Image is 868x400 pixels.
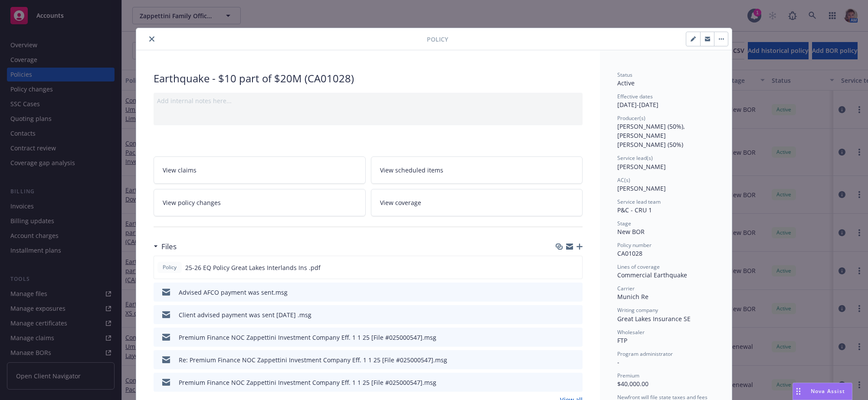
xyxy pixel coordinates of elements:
span: AC(s) [617,176,630,184]
span: Munich Re [617,293,649,301]
span: Policy [161,263,178,271]
button: preview file [571,263,579,272]
span: Active [617,79,635,87]
span: Writing company [617,306,658,314]
span: FTP [617,336,627,345]
div: Premium Finance NOC Zappettini Investment Company Eff. 1 1 25 [File #025000547].msg [179,378,436,387]
span: Premium [617,372,639,379]
h3: Files [161,241,177,252]
span: CA01028 [617,249,642,257]
span: Great Lakes Insurance SE [617,315,691,323]
span: Lines of coverage [617,263,660,270]
div: [DATE] - [DATE] [617,93,714,109]
span: - [617,358,619,366]
span: Carrier [617,285,635,292]
div: Client advised payment was sent [DATE] .msg [179,310,311,319]
button: download file [557,333,564,342]
a: View coverage [371,189,583,216]
a: View policy changes [154,189,366,216]
span: Service lead(s) [617,154,653,162]
span: Producer(s) [617,114,645,122]
span: [PERSON_NAME] [617,163,666,171]
span: Status [617,71,632,78]
div: Advised AFCO payment was sent.msg [179,288,288,297]
span: 25-26 EQ Policy Great Lakes Interlands Ins .pdf [185,263,321,272]
span: View claims [163,166,197,175]
span: Policy number [617,241,652,249]
span: Commercial Earthquake [617,271,687,279]
div: Re: Premium Finance NOC Zappettini Investment Company Eff. 1 1 25 [File #025000547].msg [179,355,447,364]
a: View scheduled items [371,156,583,184]
button: close [147,34,157,44]
span: P&C - CRU 1 [617,206,652,214]
span: Program administrator [617,350,673,358]
span: [PERSON_NAME] (50%), [PERSON_NAME] [PERSON_NAME] (50%) [617,122,687,149]
button: download file [557,355,564,364]
span: Stage [617,220,631,227]
button: preview file [571,288,579,297]
div: Files [154,241,177,252]
div: Premium Finance NOC Zappettini Investment Company Eff. 1 1 25 [File #025000547].msg [179,333,436,342]
span: View policy changes [163,198,221,207]
div: Add internal notes here... [157,96,579,105]
div: Drag to move [793,383,804,400]
button: preview file [571,333,579,342]
span: Nova Assist [811,387,845,395]
span: View coverage [380,198,421,207]
button: download file [557,288,564,297]
span: New BOR [617,228,645,236]
span: Service lead team [617,198,661,205]
button: preview file [571,378,579,387]
span: [PERSON_NAME] [617,184,666,192]
span: $40,000.00 [617,380,649,388]
span: Policy [427,35,448,44]
button: download file [557,378,564,387]
button: download file [557,263,564,272]
button: download file [557,310,564,319]
div: Earthquake - $10 part of $20M (CA01028) [154,71,583,86]
button: preview file [571,355,579,364]
a: View claims [154,156,366,184]
button: preview file [571,310,579,319]
button: Nova Assist [793,383,852,400]
span: Wholesaler [617,328,645,336]
span: Effective dates [617,93,653,100]
span: View scheduled items [380,166,443,175]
